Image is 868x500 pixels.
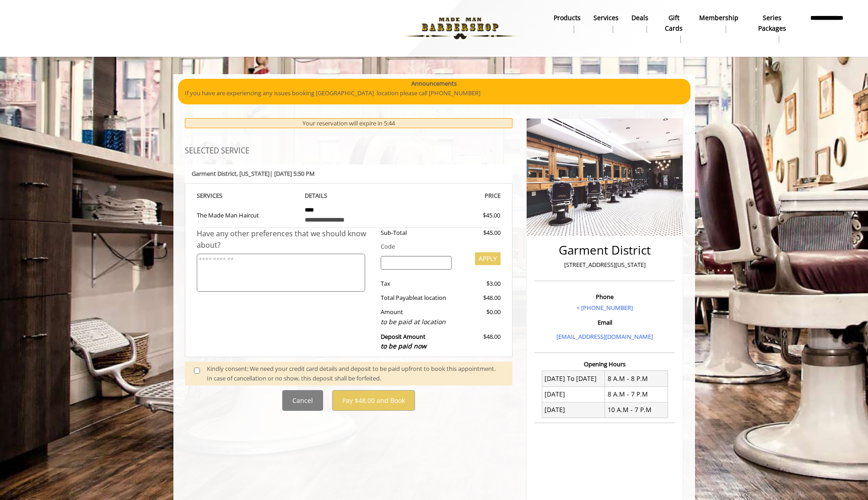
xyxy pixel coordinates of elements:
[577,304,633,312] a: + [PHONE_NUMBER]
[554,13,581,23] b: products
[625,11,655,35] a: DealsDeals
[605,402,668,418] td: 10 A.M - 7 P.M
[185,118,513,129] div: Your reservation will expire in 5:44
[475,252,501,265] button: APPLY
[374,279,458,288] div: Tax
[381,342,426,350] span: to be paid now
[556,332,653,341] a: [EMAIL_ADDRESS][DOMAIN_NAME]
[542,386,605,402] td: [DATE]
[699,13,739,23] b: Membership
[374,307,458,327] div: Amount
[593,13,619,23] b: Services
[197,228,374,251] div: Have any other preferences that we should know about?
[537,260,673,270] p: [STREET_ADDRESS][US_STATE]
[381,317,452,327] div: to be paid at location
[458,279,501,288] div: $3.00
[534,361,675,367] h3: Opening Hours
[661,13,687,33] b: gift cards
[185,88,684,98] p: If you have are experiencing any issues booking [GEOGRAPHIC_DATA] location please call [PHONE_NUM...
[693,11,745,35] a: MembershipMembership
[547,11,587,35] a: Productsproducts
[298,190,399,201] th: DETAILS
[655,11,693,45] a: Gift cardsgift cards
[751,13,793,33] b: Series packages
[605,386,668,402] td: 8 A.M - 7 P.M
[374,293,458,303] div: Total Payable
[458,332,501,352] div: $48.00
[411,79,457,88] b: Announcements
[537,319,673,326] h3: Email
[537,293,673,300] h3: Phone
[185,147,513,155] h3: SELECTED SERVICE
[237,169,270,178] span: , [US_STATE]
[417,293,446,302] span: at location
[282,390,323,411] button: Cancel
[542,371,605,386] td: [DATE] To [DATE]
[399,190,501,201] th: PRICE
[397,3,523,54] img: Made Man Barbershop logo
[197,190,298,201] th: SERVICE
[458,293,501,303] div: $48.00
[219,191,222,200] span: S
[207,364,503,383] div: Kindly consent: We need your credit card details and deposit to be paid upfront to book this appo...
[631,13,648,23] b: Deals
[197,201,298,228] td: The Made Man Haircut
[542,402,605,418] td: [DATE]
[450,211,500,220] div: $45.00
[458,307,501,327] div: $0.00
[605,371,668,386] td: 8 A.M - 8 P.M
[381,332,426,351] b: Deposit Amount
[374,242,501,251] div: Code
[458,228,501,238] div: $45.00
[537,244,673,257] h2: Garment District
[332,390,415,411] button: Pay $48.00 and Book
[745,11,799,45] a: Series packagesSeries packages
[587,11,625,35] a: ServicesServices
[192,169,315,178] b: Garment District | [DATE] 5:50 PM
[374,228,458,238] div: Sub-Total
